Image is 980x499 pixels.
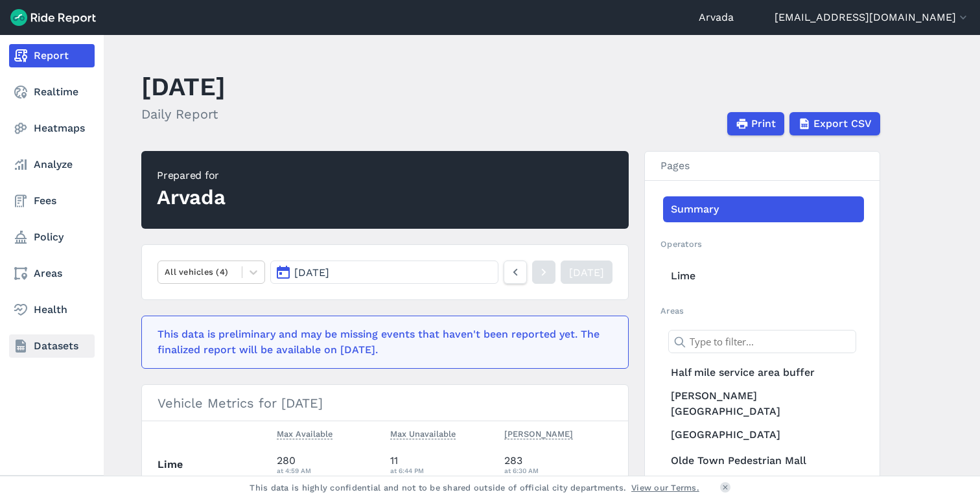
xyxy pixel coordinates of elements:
button: Print [727,112,784,135]
button: Max Available [277,426,332,442]
img: Ride Report [10,9,96,26]
a: Olde Town Pedestrian Mall [663,448,864,474]
div: Arvada [157,183,226,212]
a: Lime [663,263,864,289]
div: 280 [277,453,380,476]
h2: Areas [660,305,864,317]
div: 283 [504,453,613,476]
div: Prepared for [157,168,226,183]
button: [EMAIL_ADDRESS][DOMAIN_NAME] [775,10,970,25]
h2: Operators [660,238,864,250]
a: Summary [663,196,864,222]
a: Analyze [9,153,95,176]
div: at 4:59 AM [277,465,380,476]
button: Export CSV [789,112,880,135]
span: Max Available [277,426,332,439]
h1: [DATE] [141,69,226,104]
div: at 6:30 AM [504,465,613,476]
div: at 6:44 PM [390,465,494,476]
a: Heatmaps [9,117,95,140]
button: [PERSON_NAME] [504,426,573,442]
a: Half mile service area buffer [663,360,864,386]
button: [DATE] [270,261,498,284]
a: Policy [9,226,95,249]
span: Export CSV [813,116,872,132]
a: [DATE] [561,261,612,284]
button: Max Unavailable [390,426,456,442]
div: 11 [390,453,494,476]
span: [DATE] [294,266,329,279]
h3: Vehicle Metrics for [DATE] [142,385,628,421]
a: View our Terms. [631,482,699,494]
a: Realtime [9,80,95,104]
div: This data is preliminary and may be missing events that haven't been reported yet. The finalized ... [157,327,605,358]
span: [PERSON_NAME] [504,426,573,439]
a: Health [9,298,95,321]
a: Datasets [9,334,95,358]
a: [PERSON_NAME][GEOGRAPHIC_DATA] [663,386,864,422]
a: Areas [9,262,95,285]
a: Report [9,44,95,67]
th: Lime [157,447,272,482]
a: Arvada [699,10,734,25]
h2: Daily Report [141,104,226,124]
a: [GEOGRAPHIC_DATA] [663,422,864,448]
span: Max Unavailable [390,426,456,439]
input: Type to filter... [668,330,856,353]
span: Print [751,116,776,132]
a: Fees [9,189,95,213]
h3: Pages [645,152,880,181]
